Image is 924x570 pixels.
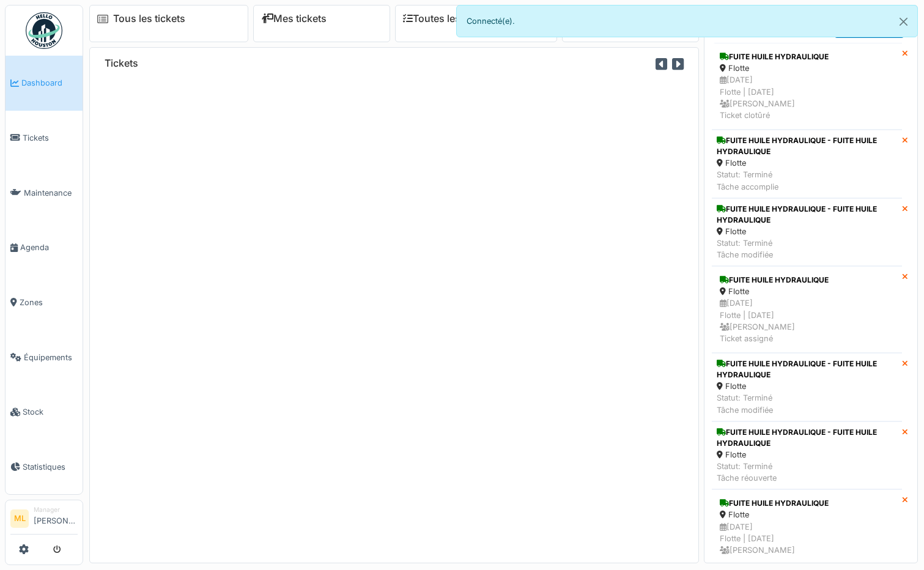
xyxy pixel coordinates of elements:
div: [DATE] Flotte | [DATE] [PERSON_NAME] Ticket en cours [720,521,894,568]
span: Maintenance [24,187,78,199]
li: [PERSON_NAME] [34,505,78,531]
a: FUITE HUILE HYDRAULIQUE Flotte [DATE]Flotte | [DATE] [PERSON_NAME]Ticket clotûré [712,43,902,130]
div: FUITE HUILE HYDRAULIQUE [720,275,894,286]
span: Zones [20,297,78,308]
div: Statut: Terminé Tâche modifiée [717,392,897,415]
a: Zones [6,275,83,330]
a: ML Manager[PERSON_NAME] [10,505,78,535]
a: Agenda [6,220,83,275]
a: Statistiques [6,440,83,495]
img: Badge_color-CXgf-gQk.svg [26,12,62,49]
button: Close [890,6,917,38]
div: Connecté(e). [456,5,918,37]
div: [DATE] Flotte | [DATE] [PERSON_NAME] Ticket assigné [720,297,894,344]
div: Flotte [717,380,897,392]
span: Stock [23,406,78,418]
div: Statut: Terminé Tâche accomplie [717,169,897,192]
div: Flotte [720,509,894,520]
div: FUITE HUILE HYDRAULIQUE - FUITE HUILE HYDRAULIQUE [717,204,897,226]
a: Équipements [6,330,83,385]
a: Maintenance [6,165,83,220]
div: Flotte [717,449,897,461]
a: FUITE HUILE HYDRAULIQUE - FUITE HUILE HYDRAULIQUE Flotte Statut: TerminéTâche modifiée [712,353,902,421]
span: Équipements [24,352,78,363]
div: Flotte [720,286,894,297]
a: FUITE HUILE HYDRAULIQUE Flotte [DATE]Flotte | [DATE] [PERSON_NAME]Ticket assigné [712,266,902,353]
div: Flotte [717,226,897,237]
div: Statut: Terminé Tâche réouverte [717,461,897,484]
a: FUITE HUILE HYDRAULIQUE - FUITE HUILE HYDRAULIQUE Flotte Statut: TerminéTâche modifiée [712,198,902,267]
span: Dashboard [21,77,78,89]
div: FUITE HUILE HYDRAULIQUE - FUITE HUILE HYDRAULIQUE [717,135,897,157]
span: Agenda [20,242,78,253]
div: Statut: Terminé Tâche modifiée [717,237,897,261]
div: FUITE HUILE HYDRAULIQUE [720,498,894,509]
div: Flotte [720,62,894,74]
a: Tickets [6,111,83,166]
a: FUITE HUILE HYDRAULIQUE - FUITE HUILE HYDRAULIQUE Flotte Statut: TerminéTâche réouverte [712,421,902,490]
a: Mes tickets [261,13,327,24]
span: Statistiques [23,461,78,473]
div: Manager [34,505,78,514]
a: FUITE HUILE HYDRAULIQUE - FUITE HUILE HYDRAULIQUE Flotte Statut: TerminéTâche accomplie [712,130,902,198]
div: FUITE HUILE HYDRAULIQUE - FUITE HUILE HYDRAULIQUE [717,427,897,449]
div: FUITE HUILE HYDRAULIQUE - FUITE HUILE HYDRAULIQUE [717,358,897,380]
div: FUITE HUILE HYDRAULIQUE [720,51,894,62]
div: Flotte [717,157,897,169]
a: Stock [6,385,83,440]
a: Toutes les tâches [403,13,494,24]
li: ML [10,509,29,528]
h6: Tickets [105,57,138,69]
div: [DATE] Flotte | [DATE] [PERSON_NAME] Ticket clotûré [720,74,894,121]
a: Tous les tickets [113,13,185,24]
a: Dashboard [6,56,83,111]
span: Tickets [23,132,78,144]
